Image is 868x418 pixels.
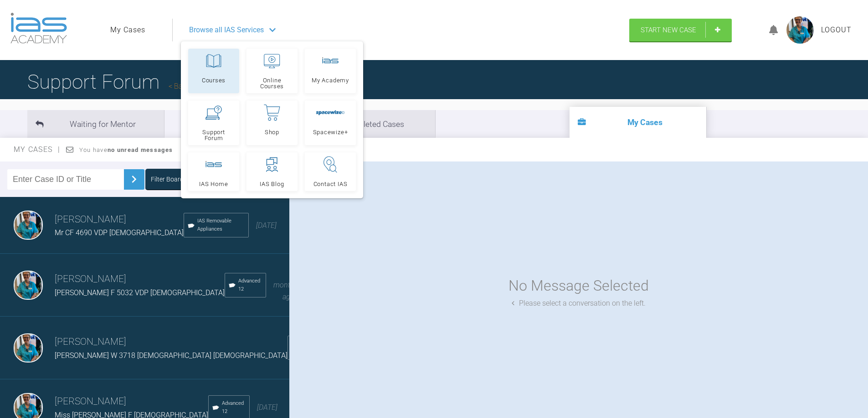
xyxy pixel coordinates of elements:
[188,101,239,145] a: Support Forum
[508,274,649,297] div: No Message Selected
[55,394,208,409] h3: [PERSON_NAME]
[265,129,279,135] span: Shop
[641,26,696,34] span: Start New Case
[55,334,288,350] h3: [PERSON_NAME]
[27,66,219,98] h1: Support Forum
[251,77,293,89] span: Online Courses
[189,24,264,36] span: Browse all IAS Services
[247,152,298,191] a: IAS Blog
[273,269,294,301] span: a month ago
[55,212,184,227] h3: [PERSON_NAME]
[188,152,239,191] a: IAS Home
[247,101,298,145] a: Shop
[313,129,348,135] span: Spacewize+
[14,333,43,363] img: Åsa Ulrika Linnea Feneley
[305,101,356,145] a: Spacewize+
[305,49,356,93] a: My Academy
[222,399,246,416] span: Advanced 12
[298,110,435,138] li: Completed Cases
[199,181,228,187] span: IAS Home
[55,351,288,360] span: [PERSON_NAME] W 3718 [DEMOGRAPHIC_DATA] [DEMOGRAPHIC_DATA]
[202,77,226,83] span: Courses
[257,403,277,412] span: [DATE]
[305,152,356,191] a: Contact IAS
[108,146,173,153] strong: no unread messages
[256,221,277,230] span: [DATE]
[188,49,239,93] a: Courses
[79,146,173,153] span: You have
[169,82,219,91] a: Back to Home
[247,49,298,93] a: Online Courses
[570,107,706,138] li: My Cases
[512,297,646,309] div: Please select a conversation on the left.
[260,181,284,187] span: IAS Blog
[151,174,195,184] div: Filter Boards: All
[127,172,141,186] img: chevronRight.28bd32b0.svg
[821,24,852,36] a: Logout
[629,19,732,41] a: Start New Case
[238,277,262,293] span: Advanced 12
[55,228,184,237] span: Mr CF 4690 VDP [DEMOGRAPHIC_DATA]
[313,181,348,187] span: Contact IAS
[55,272,225,287] h3: [PERSON_NAME]
[312,77,349,83] span: My Academy
[27,110,164,138] li: Waiting for Mentor
[55,288,225,297] span: [PERSON_NAME] F 5032 VDP [DEMOGRAPHIC_DATA]
[14,211,43,240] img: Åsa Ulrika Linnea Feneley
[7,169,124,190] input: Enter Case ID or Title
[14,271,43,300] img: Åsa Ulrika Linnea Feneley
[197,217,245,233] span: IAS Removable Appliances
[10,13,67,44] img: logo-light.3e3ef733.png
[786,16,814,44] img: profile.png
[192,129,235,141] span: Support Forum
[14,145,61,154] span: My Cases
[110,24,145,36] a: My Cases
